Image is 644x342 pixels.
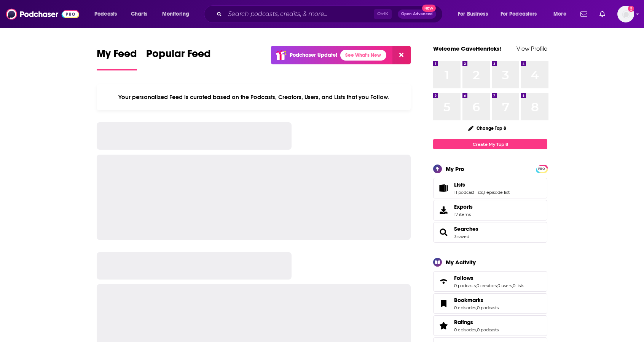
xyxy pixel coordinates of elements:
[617,6,634,22] img: User Profile
[433,293,547,314] span: Bookmarks
[577,8,590,21] a: Show notifications dropdown
[422,5,436,12] span: New
[146,47,211,70] a: Popular Feed
[513,283,524,288] a: 0 lists
[516,45,547,52] a: View Profile
[225,8,374,20] input: Search podcasts, credits, & more...
[454,181,465,188] span: Lists
[464,123,511,133] button: Change Top 8
[454,225,478,232] a: Searches
[617,6,634,22] span: Logged in as CaveHenricks
[454,203,473,210] span: Exports
[497,283,497,288] span: ,
[454,275,524,281] a: Follows
[454,297,483,304] span: Bookmarks
[496,8,548,20] button: open menu
[446,165,464,173] div: My Pro
[454,319,499,326] a: Ratings
[97,84,411,110] div: Your personalized Feed is curated based on the Podcasts, Creators, Users, and Lists that you Follow.
[97,47,137,65] span: My Feed
[454,319,473,326] span: Ratings
[454,305,476,310] a: 0 episodes
[537,166,546,171] a: PRO
[97,47,137,70] a: My Feed
[433,200,547,221] a: Exports
[458,9,488,19] span: For Business
[548,8,576,20] button: open menu
[477,283,497,288] a: 0 creators
[454,327,476,332] a: 0 episodes
[483,190,484,195] span: ,
[433,222,547,243] span: Searches
[433,315,547,336] span: Ratings
[476,283,477,288] span: ,
[433,45,501,52] a: Welcome CaveHenricks!
[454,190,483,195] a: 11 podcast lists
[94,9,117,19] span: Podcasts
[162,9,189,19] span: Monitoring
[628,6,634,12] svg: Add a profile image
[436,183,451,193] a: Lists
[501,9,537,19] span: For Podcasters
[6,7,79,21] img: Podchaser - Follow, Share and Rate Podcasts
[446,259,476,266] div: My Activity
[512,283,513,288] span: ,
[436,276,451,287] a: Follows
[146,47,211,65] span: Popular Feed
[454,275,473,281] span: Follows
[398,10,436,19] button: Open AdvancedNew
[454,181,510,188] a: Lists
[477,327,499,332] a: 0 podcasts
[453,8,497,20] button: open menu
[374,9,392,19] span: Ctrl K
[433,139,547,149] a: Create My Top 8
[436,227,451,238] a: Searches
[433,271,547,292] span: Follows
[476,327,477,332] span: ,
[436,320,451,331] a: Ratings
[617,6,634,22] button: Show profile menu
[401,12,433,16] span: Open Advanced
[290,52,337,58] p: Podchaser Update!
[454,212,473,217] span: 17 items
[211,5,450,23] div: Search podcasts, credits, & more...
[89,8,127,20] button: open menu
[476,305,477,310] span: ,
[484,190,510,195] a: 1 episode list
[436,298,451,309] a: Bookmarks
[497,283,512,288] a: 0 users
[477,305,499,310] a: 0 podcasts
[157,8,199,20] button: open menu
[340,50,386,61] a: See What's New
[454,297,499,304] a: Bookmarks
[596,8,608,21] a: Show notifications dropdown
[553,9,566,19] span: More
[436,205,451,216] span: Exports
[454,234,469,239] a: 3 saved
[454,283,476,288] a: 0 podcasts
[433,178,547,198] span: Lists
[126,8,152,20] a: Charts
[131,9,147,19] span: Charts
